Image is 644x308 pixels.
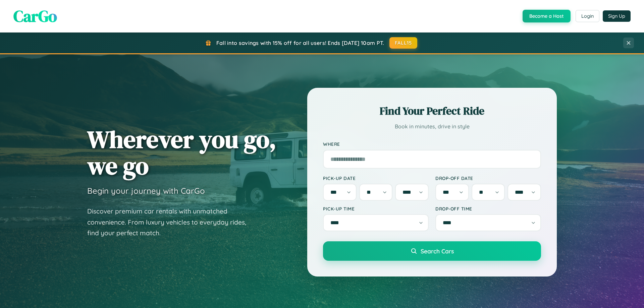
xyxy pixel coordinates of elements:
h2: Find Your Perfect Ride [323,104,541,118]
label: Pick-up Time [323,206,429,211]
label: Drop-off Time [435,206,541,211]
span: Fall into savings with 15% off for all users! Ends [DATE] 10am PT. [216,40,384,46]
span: Search Cars [421,247,454,255]
span: CarGo [13,5,57,27]
button: Search Cars [323,241,541,261]
label: Drop-off Date [435,175,541,181]
button: FALL15 [389,37,418,49]
h1: Wherever you go, we go [87,126,276,179]
h3: Begin your journey with CarGo [87,186,205,196]
button: Become a Host [523,10,571,22]
label: Where [323,141,541,147]
p: Discover premium car rentals with unmatched convenience. From luxury vehicles to everyday rides, ... [87,206,255,239]
button: Login [576,10,599,22]
button: Sign Up [603,10,631,22]
p: Book in minutes, drive in style [323,122,541,131]
label: Pick-up Date [323,175,429,181]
